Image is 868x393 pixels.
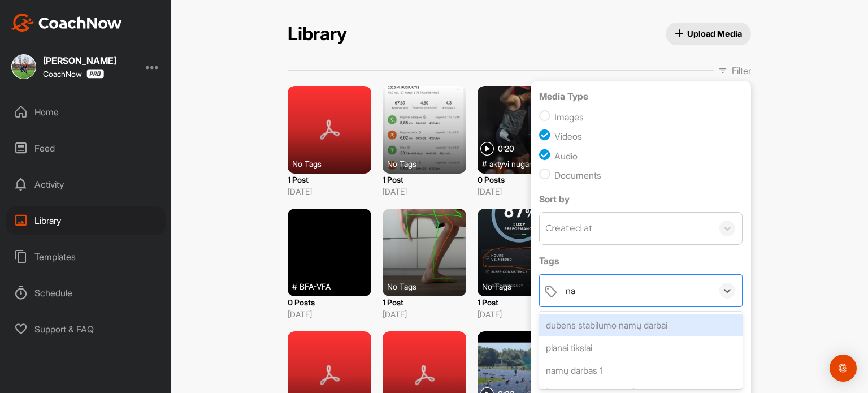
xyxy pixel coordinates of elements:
[288,23,347,45] h2: Library
[387,158,471,169] div: No Tags
[6,98,166,126] div: Home
[554,110,584,124] div: Images
[482,280,566,292] div: No Tags
[43,69,104,79] div: CoachNow
[86,69,104,79] img: CoachNow Pro
[383,174,466,185] p: 1 Post
[666,23,752,45] button: Upload Media
[675,28,743,40] span: Upload Media
[554,149,578,163] div: Audio
[11,54,36,79] img: square_1d26bf0d6d75646ece58a0b239b0eb82.jpg
[6,170,166,198] div: Activity
[11,14,122,32] img: CoachNow
[554,129,582,143] div: Videos
[288,296,371,308] p: 0 Posts
[545,222,593,235] div: Created at
[478,174,561,185] p: 0 Posts
[732,64,751,77] p: Filter
[478,296,561,308] p: 1 Post
[478,185,561,197] p: [DATE]
[480,142,494,156] img: play
[6,134,166,162] div: Feed
[383,308,466,320] p: [DATE]
[383,185,466,197] p: [DATE]
[6,206,166,235] div: Library
[6,315,166,343] div: Support & FAQ
[478,308,561,320] p: [DATE]
[292,280,376,292] div: #
[830,355,857,382] div: Open Intercom Messenger
[6,279,166,307] div: Schedule
[498,145,514,153] span: 0:20
[489,158,536,169] span: aktyvi nugara
[539,336,743,359] div: planai tikslai
[292,158,376,169] div: No Tags
[539,254,743,267] label: Tags
[539,359,743,382] div: namų darbas 1
[288,185,371,197] p: [DATE]
[539,89,743,103] label: Media Type
[482,158,566,169] div: #
[288,174,371,185] p: 1 Post
[387,280,471,292] div: No Tags
[288,308,371,320] p: [DATE]
[554,169,601,182] div: Documents
[539,314,743,336] div: dubens stabilumo namų darbai
[539,192,743,206] label: Sort by
[6,243,166,271] div: Templates
[383,296,466,308] p: 1 Post
[43,56,116,65] div: [PERSON_NAME]
[300,280,331,292] span: BFA-VFA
